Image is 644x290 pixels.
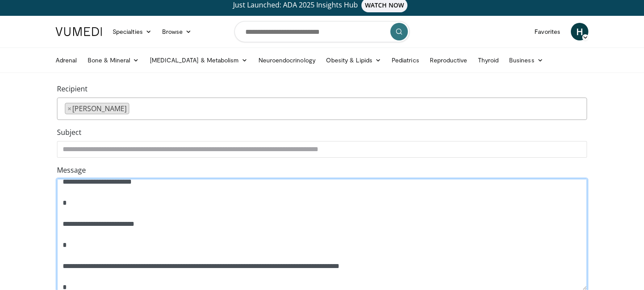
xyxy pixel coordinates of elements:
[253,51,321,69] a: Neuroendocrinology
[321,51,386,69] a: Obesity & Lipids
[67,103,71,114] span: ×
[107,23,157,40] a: Specialties
[473,51,504,69] a: Thyroid
[57,127,81,138] label: Subject
[57,83,88,94] label: Recipient
[571,23,588,40] a: H
[50,51,82,69] a: Adrenal
[425,51,473,69] a: Reproductive
[82,51,145,69] a: Bone & Mineral
[65,103,129,114] li: Jennifer Green
[504,51,548,69] a: Business
[386,51,425,69] a: Pediatrics
[157,23,197,40] a: Browse
[57,165,86,175] label: Message
[529,23,566,40] a: Favorites
[234,21,410,42] input: Search topics, interventions
[56,27,102,36] img: VuMedi Logo
[145,51,253,69] a: [MEDICAL_DATA] & Metabolism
